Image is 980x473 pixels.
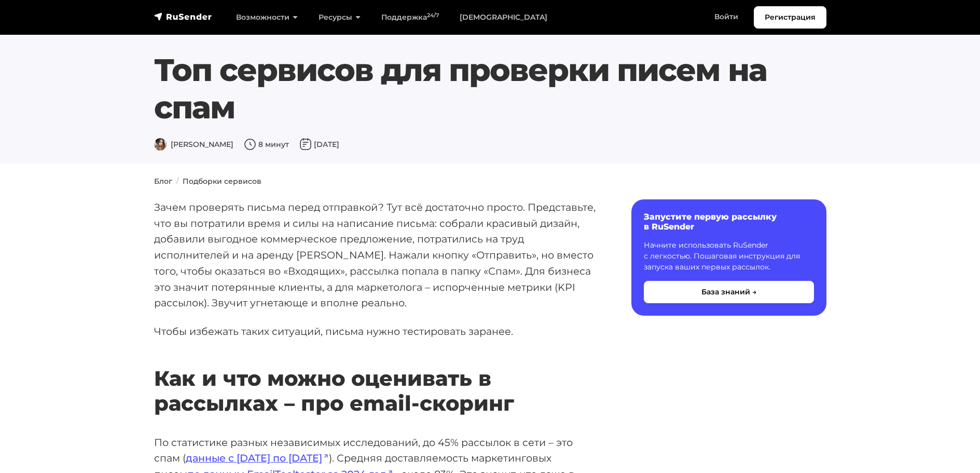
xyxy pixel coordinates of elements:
span: [PERSON_NAME] [154,140,233,149]
p: Чтобы избежать таких ситуаций, письма нужно тестировать заранее. [154,323,598,340]
p: Зачем проверять письма перед отправкой? Тут всё достаточно просто. Представьте, что вы потратили ... [154,199,598,311]
a: Регистрация [754,6,826,29]
h2: Как и что можно оценивать в рассылках – про email-скоринг [154,335,598,416]
a: Блог [154,177,172,186]
a: Ресурсы [308,7,371,28]
span: 8 минут [244,140,289,149]
span: [DATE] [299,140,339,149]
nav: breadcrumb [148,176,833,187]
a: Запустите первую рассылку в RuSender Начните использовать RuSender с легкостью. Пошаговая инструк... [631,199,826,316]
li: Подборки сервисов [172,176,261,187]
a: [DEMOGRAPHIC_DATA] [449,7,558,28]
img: RuSender [154,11,212,22]
a: данные с [DATE] по [DATE] [186,452,329,464]
sup: 24/7 [427,12,439,19]
a: Поддержка24/7 [371,7,449,28]
a: Войти [704,6,749,28]
img: Время чтения [244,138,256,151]
h6: Запустите первую рассылку в RuSender [644,212,814,232]
a: Возможности [226,7,308,28]
button: База знаний → [644,281,814,303]
p: Начните использовать RuSender с легкостью. Пошаговая инструкция для запуска ваших первых рассылок. [644,240,814,273]
img: Дата публикации [299,138,312,151]
h1: Топ сервисов для проверки писем на спам [154,51,769,126]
